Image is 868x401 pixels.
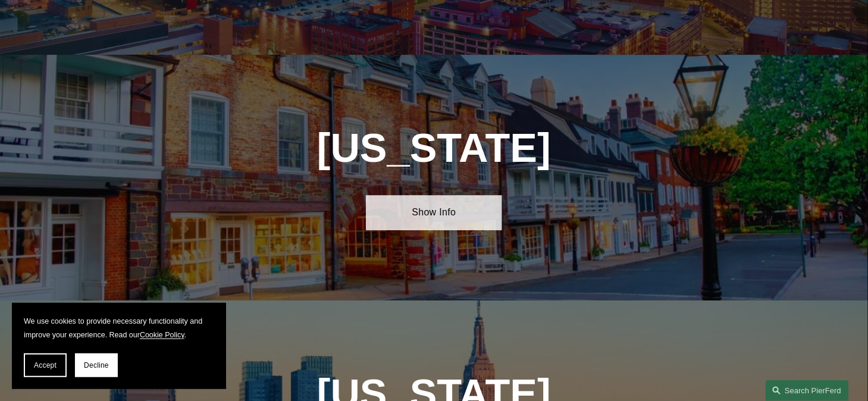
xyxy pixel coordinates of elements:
[366,195,502,230] a: Show Info
[12,303,226,389] section: Cookie banner
[24,353,67,377] button: Accept
[24,315,214,342] p: We use cookies to provide necessary functionality and improve your experience. Read our .
[766,380,849,401] a: Search this site
[140,331,184,339] a: Cookie Policy
[75,353,118,377] button: Decline
[264,125,604,171] h1: [US_STATE]
[34,361,57,369] span: Accept
[84,361,109,369] span: Decline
